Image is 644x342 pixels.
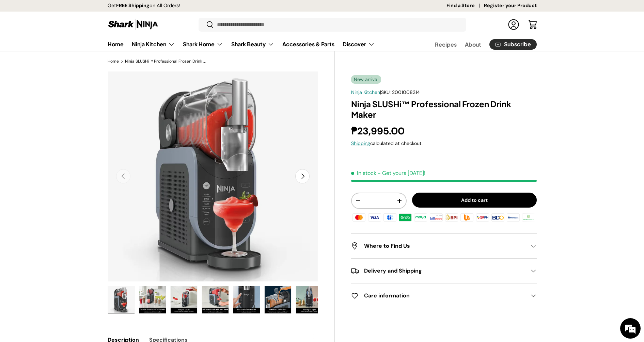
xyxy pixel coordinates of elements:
img: bpi [444,212,459,223]
span: New arrival [351,75,381,84]
img: qrph [475,212,490,223]
p: Get on All Orders! [108,2,180,10]
a: Recipes [435,38,457,51]
summary: Shark Beauty [227,37,278,51]
a: Register your Product [484,2,537,10]
p: - Get yours [DATE]! [378,169,425,177]
a: About [465,38,481,51]
strong: FREE Shipping [116,2,150,9]
a: Shark Beauty [231,37,274,51]
span: In stock [351,169,376,177]
a: Accessories & Parts [282,37,334,51]
img: metrobank [506,212,521,223]
a: Ninja Kitchen [351,89,380,95]
img: billease [429,212,444,223]
h2: Delivery and Shipping [351,267,525,275]
span: 2001008314 [392,89,420,95]
h2: Care information [351,292,525,300]
media-gallery: Gallery Viewer [108,71,318,316]
img: Ninja SLUSHi™ Professional Frozen Drink Maker [265,286,291,313]
a: Ninja Kitchen [132,37,175,51]
nav: Secondary [419,37,537,51]
a: Home [108,59,119,63]
img: grabpay [398,212,413,223]
a: Discover [343,37,375,51]
span: Subscribe [504,42,531,47]
a: Ninja SLUSHi™ Professional Frozen Drink Maker [125,59,207,63]
strong: ₱23,995.00 [351,125,406,137]
h1: Ninja SLUSHi™ Professional Frozen Drink Maker [351,99,536,120]
img: maya [413,212,428,223]
nav: Breadcrumbs [108,58,335,64]
a: Shark Home [183,37,223,51]
img: master [351,212,366,223]
img: Shark Ninja Philippines [108,18,159,31]
img: Ninja SLUSHi™ Professional Frozen Drink Maker [139,286,166,313]
img: gcash [382,212,397,223]
img: Ninja SLUSHi™ Professional Frozen Drink Maker [108,286,135,313]
summary: Where to Find Us [351,234,536,258]
img: bdo [490,212,505,223]
a: Subscribe [489,39,537,50]
summary: Discover [339,37,379,51]
summary: Delivery and Shipping [351,259,536,283]
img: Ninja SLUSHi™ Professional Frozen Drink Maker [171,286,197,313]
a: Home [108,37,124,51]
div: calculated at checkout. [351,140,536,147]
h2: Where to Find Us [351,242,525,250]
img: Ninja SLUSHi™ Professional Frozen Drink Maker [296,286,323,313]
button: Add to cart [412,193,537,208]
img: Ninja SLUSHi™ Professional Frozen Drink Maker [233,286,260,313]
img: visa [367,212,382,223]
nav: Primary [108,37,375,51]
summary: Ninja Kitchen [128,37,179,51]
a: Find a Store [446,2,484,10]
img: Ninja SLUSHi™ Professional Frozen Drink Maker [202,286,229,313]
a: Shipping [351,140,370,146]
span: | [380,89,420,95]
summary: Care information [351,283,536,308]
img: landbank [521,212,536,223]
summary: Shark Home [179,37,227,51]
span: SKU: [381,89,391,95]
img: ubp [459,212,474,223]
